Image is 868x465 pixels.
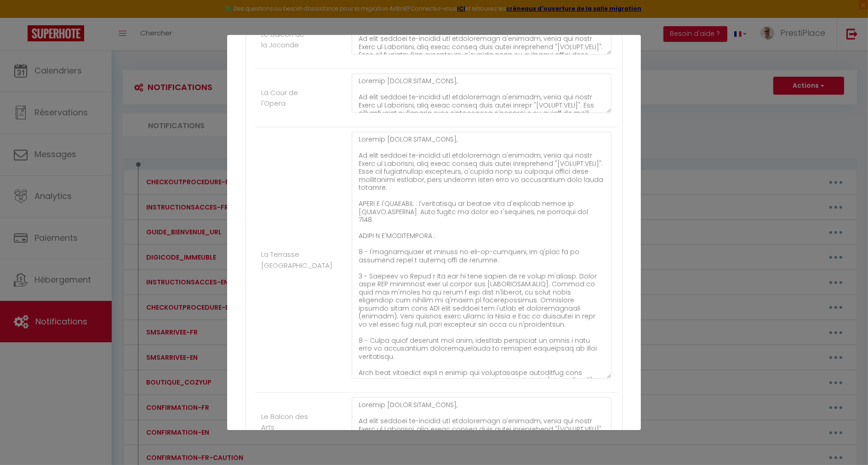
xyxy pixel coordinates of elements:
[261,29,309,51] label: Le Balcon de la Joconde
[261,411,309,433] label: Le Balcon des Arts
[829,424,861,458] iframe: Chat
[7,4,35,31] button: Ouvrir le widget de chat LiveChat
[261,249,332,271] label: La Terrasse [GEOGRAPHIC_DATA]
[261,87,309,109] label: La Cour de l'Opera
